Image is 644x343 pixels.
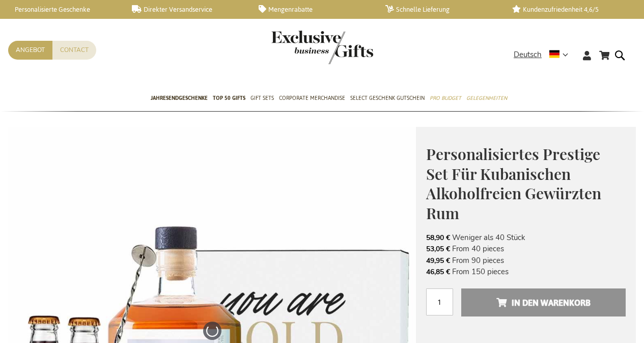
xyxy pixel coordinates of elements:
[426,266,626,277] li: From 150 pieces
[426,256,450,266] span: 49,95 €
[514,49,542,61] span: Deutsch
[52,41,96,60] a: Contact
[426,144,601,223] span: Personalisiertes Prestige Set Für Kubanischen Alkoholfreien Gewürzten Rum
[350,93,425,103] span: Select Geschenk Gutschein
[279,93,345,103] span: Corporate Merchandise
[132,5,242,14] a: Direkter Versandservice
[213,93,245,103] span: TOP 50 Gifts
[426,232,626,243] li: Weniger als 40 Stück
[8,41,52,60] a: Angebot
[466,93,507,103] span: Gelegenheiten
[426,243,626,254] li: From 40 pieces
[426,233,450,243] span: 58,90 €
[426,288,453,315] input: Menge
[279,86,345,112] a: Corporate Merchandise
[5,5,116,14] a: Personalisierte Geschenke
[430,93,461,103] span: Pro Budget
[466,86,507,112] a: Gelegenheiten
[430,86,461,112] a: Pro Budget
[250,93,274,103] span: Gift Sets
[151,86,208,112] a: Jahresendgeschenke
[512,5,623,14] a: Kundenzufriedenheit 4,6/5
[426,255,626,266] li: From 90 pieces
[350,86,425,112] a: Select Geschenk Gutschein
[385,5,496,14] a: Schnelle Lieferung
[426,267,450,277] span: 46,85 €
[250,86,274,112] a: Gift Sets
[271,31,373,64] img: Exclusive Business gifts logo
[259,5,369,14] a: Mengenrabatte
[213,86,245,112] a: TOP 50 Gifts
[426,244,450,254] span: 53,05 €
[271,31,322,64] a: store logo
[151,93,208,103] span: Jahresendgeschenke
